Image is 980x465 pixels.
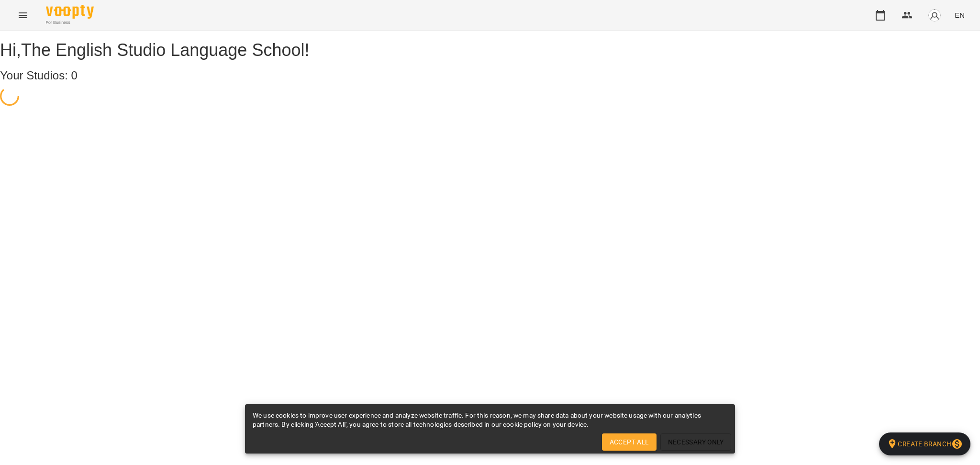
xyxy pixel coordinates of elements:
[46,20,94,26] span: For Business
[951,6,969,24] button: EN
[928,9,941,22] img: avatar_s.png
[71,69,78,82] span: 0
[955,10,965,20] span: EN
[46,5,94,19] img: Voopty Logo
[11,4,34,27] button: Menu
